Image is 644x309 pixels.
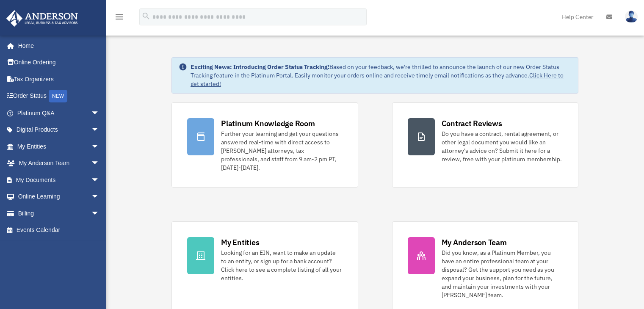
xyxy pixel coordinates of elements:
a: Platinum Q&Aarrow_drop_down [6,105,112,121]
div: My Anderson Team [442,237,507,248]
div: Further your learning and get your questions answered real-time with direct access to [PERSON_NAM... [221,130,342,172]
div: Do you have a contract, rental agreement, or other legal document you would like an attorney's ad... [442,130,563,163]
a: Online Ordering [6,54,112,71]
a: Tax Organizers [6,71,112,88]
span: arrow_drop_down [91,105,108,122]
span: arrow_drop_down [91,171,108,189]
span: arrow_drop_down [91,205,108,222]
a: Contract Reviews Do you have a contract, rental agreement, or other legal document you would like... [392,102,578,188]
a: Platinum Knowledge Room Further your learning and get your questions answered real-time with dire... [171,102,358,188]
a: Billingarrow_drop_down [6,205,112,222]
a: Online Learningarrow_drop_down [6,188,112,205]
a: My Entitiesarrow_drop_down [6,138,112,155]
div: Based on your feedback, we're thrilled to announce the launch of our new Order Status Tracking fe... [191,63,571,88]
span: arrow_drop_down [91,188,108,206]
span: arrow_drop_down [91,121,108,139]
div: NEW [49,90,67,102]
img: User Pic [625,11,638,23]
img: Anderson Advisors Platinum Portal [4,10,80,27]
a: Order StatusNEW [6,88,112,105]
div: Contract Reviews [442,118,502,129]
a: My Documentsarrow_drop_down [6,171,112,188]
i: menu [114,12,124,22]
a: Home [6,37,108,54]
a: menu [114,15,124,22]
div: My Entities [221,237,259,248]
div: Looking for an EIN, want to make an update to an entity, or sign up for a bank account? Click her... [221,248,342,282]
span: arrow_drop_down [91,138,108,155]
div: Did you know, as a Platinum Member, you have an entire professional team at your disposal? Get th... [442,248,563,299]
a: Click Here to get started! [191,72,564,88]
a: Digital Productsarrow_drop_down [6,121,112,138]
span: arrow_drop_down [91,155,108,172]
strong: Exciting News: Introducing Order Status Tracking! [191,63,329,71]
div: Platinum Knowledge Room [221,118,315,129]
a: My Anderson Teamarrow_drop_down [6,155,112,172]
i: search [141,11,151,21]
a: Events Calendar [6,222,112,239]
